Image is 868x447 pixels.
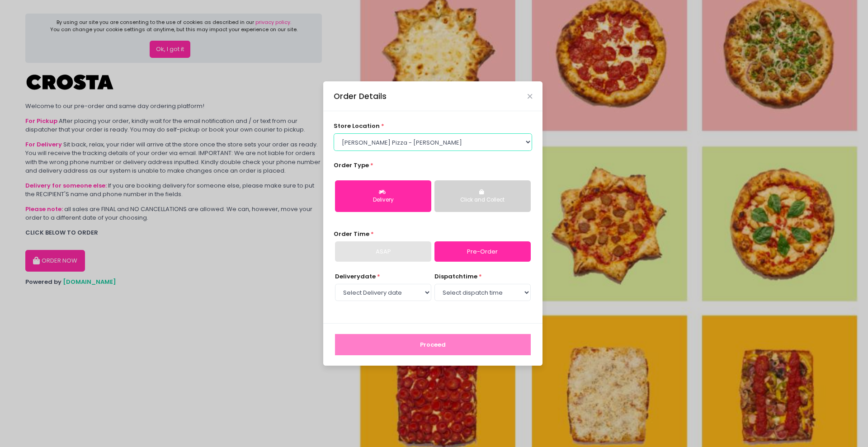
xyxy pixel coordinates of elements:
div: Delivery [341,196,425,204]
button: Close [528,94,532,99]
button: Click and Collect [434,180,531,212]
span: Delivery date [335,272,376,281]
button: Delivery [335,180,431,212]
button: Proceed [335,334,531,356]
span: Order Time [334,230,369,238]
div: Order Details [334,90,387,102]
span: store location [334,122,380,130]
div: Click and Collect [441,196,524,204]
span: Order Type [334,161,369,169]
a: Pre-Order [434,241,531,262]
span: dispatch time [434,272,477,281]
